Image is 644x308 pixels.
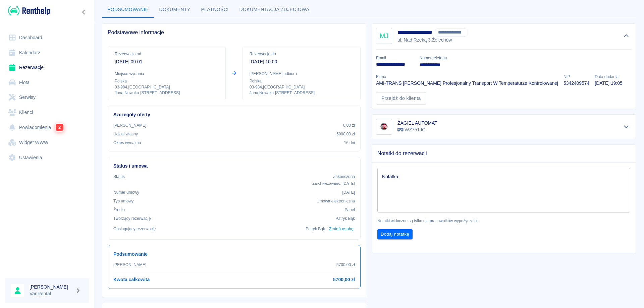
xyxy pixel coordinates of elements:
[5,60,89,75] a: Rezerwacje
[113,215,151,222] p: Tworzący rezerwację
[5,135,89,150] a: Widget WWW
[397,120,437,126] h6: ŻAGIEL AUTOMAT
[563,74,589,80] p: NIP
[377,218,630,224] p: Notatki widoczne są tylko dla pracowników wypożyczalni.
[5,150,89,165] a: Ustawienia
[115,78,219,84] p: Polska
[595,80,622,87] p: [DATE] 19:05
[376,55,414,61] p: Email
[8,5,50,16] img: Renthelp logo
[250,71,354,77] p: [PERSON_NAME] odbioru
[621,31,632,41] button: Ukryj szczegóły
[376,74,558,80] p: Firma
[312,174,355,180] p: Zakończona
[344,140,355,146] p: 16 dni
[113,111,355,118] h6: Szczegóły oferty
[113,163,355,170] h6: Status i umowa
[621,122,632,131] button: Pokaż szczegóły
[335,215,355,222] p: Patryk Bąk
[376,92,426,105] a: Przejdź do klienta
[5,105,89,120] a: Klienci
[113,262,146,268] p: [PERSON_NAME]
[595,74,622,80] p: Data dodania
[343,122,355,128] p: 0,00 zł
[115,58,219,65] p: [DATE] 09:01
[102,2,154,18] button: Podsumowanie
[113,140,141,146] p: Okres wynajmu
[113,251,355,258] h6: Podsumowanie
[306,226,325,232] p: Patryk Bąk
[108,29,361,36] span: Podstawowe informacje
[5,5,50,16] a: Renthelp logo
[115,51,219,57] p: Rezerwacja od
[154,2,196,18] button: Dokumenty
[113,207,125,213] p: Żrodło
[420,55,447,61] p: Numer telefonu
[115,90,219,96] p: Jana Nowaka-[STREET_ADDRESS]
[377,120,391,133] img: Image
[56,124,64,131] span: 2
[79,8,89,16] button: Zwiń nawigację
[250,51,354,57] p: Rezerwacja do
[5,75,89,90] a: Flota
[5,30,89,45] a: Dashboard
[250,84,354,90] p: 03-984 , [GEOGRAPHIC_DATA]
[113,226,156,232] p: Obsługujący rezerwację
[397,126,437,133] p: WZ751JG
[5,90,89,105] a: Serwisy
[115,71,219,77] p: Miejsce wydania
[113,276,150,283] h6: Kwota całkowita
[250,78,354,84] p: Polska
[113,131,138,137] p: Udział własny
[345,207,355,213] p: Panel
[336,131,355,137] p: 5000,00 zł
[113,198,133,204] p: Typ umowy
[336,262,355,268] p: 5700,00 zł
[196,2,234,18] button: Płatności
[5,120,89,135] a: Powiadomienia2
[234,2,315,18] button: Dokumentacja zdjęciowa
[5,45,89,60] a: Kalendarz
[115,84,219,90] p: 03-984 , [GEOGRAPHIC_DATA]
[317,198,355,204] p: Umowa elektroniczna
[328,224,355,234] button: Zmień osobę
[377,229,413,240] button: Dodaj notatkę
[30,290,72,297] p: VanRental
[376,80,558,87] p: AMI-TRANS [PERSON_NAME] Profesjonalny Transport W Temperaturze Kontrolowanej
[113,189,139,195] p: Numer umowy
[376,28,392,44] div: MJ
[333,276,355,283] h6: 5700,00 zł
[250,90,354,96] p: Jana Nowaka-[STREET_ADDRESS]
[30,284,72,290] h6: [PERSON_NAME]
[342,189,355,195] p: [DATE]
[113,122,146,128] p: [PERSON_NAME]
[563,80,589,87] p: 5342409574
[377,150,630,157] span: Notatki do rezerwacji
[312,181,355,185] span: Zarchiwizowano: [DATE]
[250,58,354,65] p: [DATE] 10:00
[397,37,472,44] p: ul. Nad Rzeką 3 , Żelechów
[113,174,125,180] p: Status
